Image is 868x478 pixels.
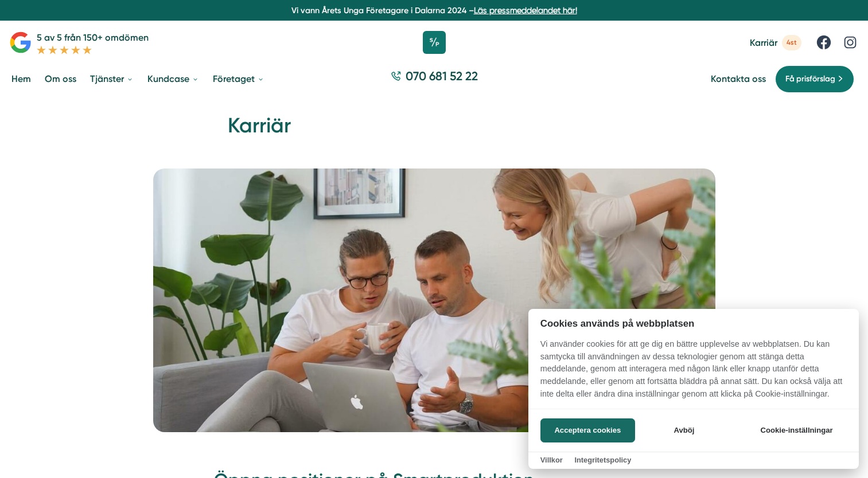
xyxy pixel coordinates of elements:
p: Vi använder cookies för att ge dig en bättre upplevelse av webbplatsen. Du kan samtycka till anvä... [528,338,859,408]
button: Avböj [639,418,730,442]
h2: Cookies används på webbplatsen [528,318,859,329]
button: Cookie-inställningar [746,418,847,442]
a: Integritetspolicy [574,456,631,464]
button: Acceptera cookies [540,418,635,442]
a: Villkor [540,456,563,464]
